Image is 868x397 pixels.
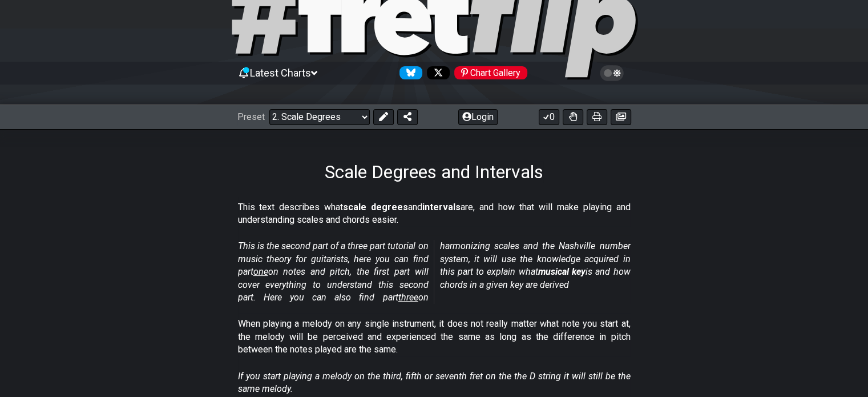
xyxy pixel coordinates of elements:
[343,202,408,212] strong: scale degrees
[605,68,619,78] span: Toggle light / dark theme
[563,109,583,125] button: Toggle Dexterity for all fretkits
[422,202,461,212] strong: intervals
[398,292,418,303] span: three
[238,371,631,394] em: If you start playing a melody on the third, fifth or seventh fret on the the D string it will sti...
[250,67,311,79] span: Latest Charts
[458,109,498,125] button: Login
[238,318,631,356] p: When playing a melody on any single instrument, it does not really matter what note you start at,...
[538,266,586,277] strong: musical key
[395,66,422,79] a: Follow #fretflip at Bluesky
[269,109,370,125] select: Preset
[253,266,268,277] span: one
[325,161,543,183] h1: Scale Degrees and Intervals
[539,109,559,125] button: 0
[237,111,265,122] span: Preset
[422,66,450,79] a: Follow #fretflip at X
[611,109,631,125] button: Create image
[450,66,527,79] a: #fretflip at Pinterest
[373,109,394,125] button: Edit Preset
[238,201,631,227] p: This text describes what and are, and how that will make playing and understanding scales and cho...
[397,109,418,125] button: Share Preset
[587,109,607,125] button: Print
[238,240,631,303] em: This is the second part of a three part tutorial on music theory for guitarists, here you can fin...
[454,66,527,79] div: Chart Gallery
